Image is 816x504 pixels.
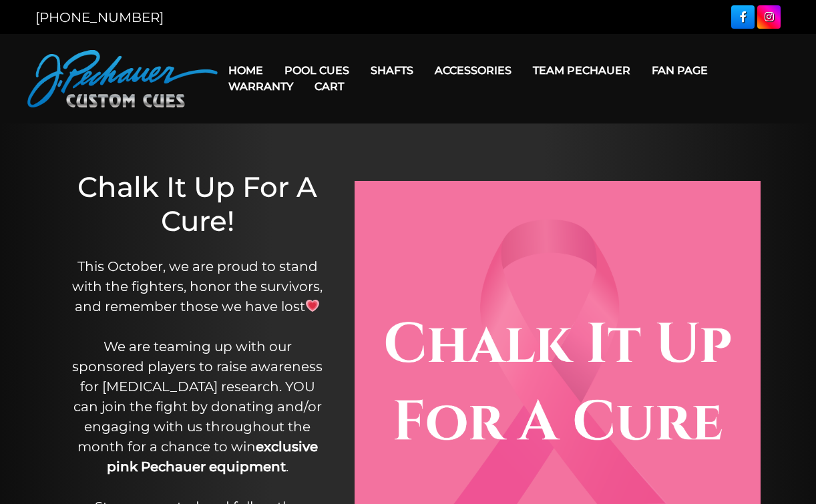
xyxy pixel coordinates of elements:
[218,69,304,103] a: Warranty
[27,50,218,107] img: Pechauer Custom Cues
[218,53,274,87] a: Home
[306,299,319,312] img: 💗
[274,53,360,87] a: Pool Cues
[641,53,719,87] a: Fan Page
[522,53,641,87] a: Team Pechauer
[35,9,164,25] a: [PHONE_NUMBER]
[304,69,355,103] a: Cart
[424,53,522,87] a: Accessories
[360,53,424,87] a: Shafts
[68,170,327,238] h1: Chalk It Up For A Cure!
